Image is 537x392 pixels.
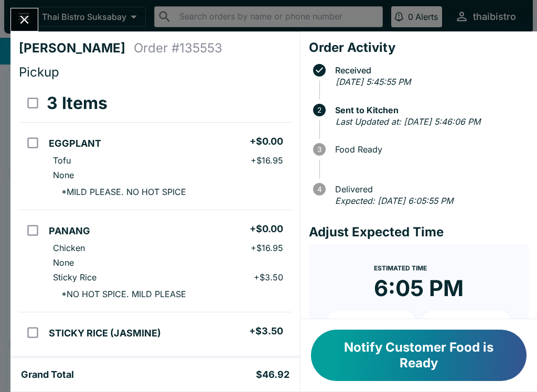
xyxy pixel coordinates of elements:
[309,224,529,240] h4: Adjust Expected Time
[53,272,96,282] p: Sticky Rice
[53,289,186,299] p: * NO HOT SPICE. MILD PLEASE
[256,368,289,381] h5: $46.92
[250,135,283,148] h5: + $0.00
[53,155,71,166] p: Tofu
[53,257,74,268] p: None
[330,145,529,154] span: Food Ready
[330,105,529,115] span: Sent to Kitchen
[249,325,283,337] h5: + $3.50
[53,243,85,253] p: Chicken
[49,327,161,340] h5: STICKY RICE (JASMINE)
[330,66,529,75] span: Received
[317,106,321,114] text: 2
[19,84,292,351] table: orders table
[19,40,134,56] h4: [PERSON_NAME]
[374,264,427,272] span: Estimated Time
[317,145,321,154] text: 3
[330,184,529,194] span: Delivered
[134,40,222,56] h4: Order # 135553
[374,275,464,302] time: 6:05 PM
[309,40,529,56] h4: Order Activity
[317,185,321,193] text: 4
[311,330,527,381] button: Notify Customer Food is Ready
[49,225,90,237] h5: PANANG
[53,170,74,180] p: None
[336,116,480,127] em: Last Updated at: [DATE] 5:46:06 PM
[336,77,411,87] em: [DATE] 5:45:55 PM
[421,310,512,336] button: + 20
[251,155,283,166] p: + $16.95
[251,243,283,253] p: + $16.95
[335,195,453,206] em: Expected: [DATE] 6:05:55 PM
[49,137,101,150] h5: EGGPLANT
[326,310,417,336] button: + 10
[11,8,38,31] button: Close
[254,272,283,282] p: + $3.50
[19,64,59,80] span: Pickup
[21,368,74,381] h5: Grand Total
[47,93,108,114] h3: 3 Items
[53,187,186,197] p: * MILD PLEASE. NO HOT SPICE
[250,223,283,235] h5: + $0.00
